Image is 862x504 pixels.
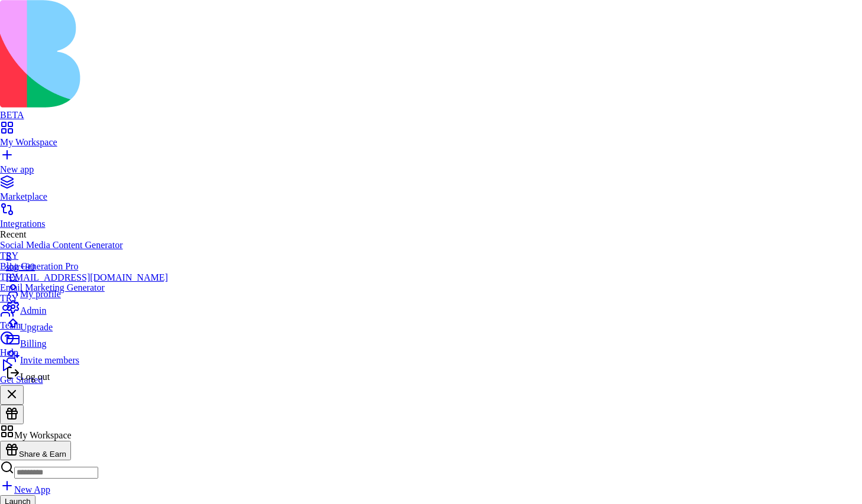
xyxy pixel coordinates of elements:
div: shir+90 [6,262,168,272]
span: Invite members [20,355,79,365]
span: Upgrade [20,322,53,332]
a: Billing [6,333,168,349]
span: Billing [20,339,46,349]
a: Sshir+90[EMAIL_ADDRESS][DOMAIN_NAME] [6,251,168,283]
span: Log out [20,372,50,382]
span: My profile [20,289,61,299]
a: Upgrade [6,316,168,333]
span: S [6,251,11,261]
div: [EMAIL_ADDRESS][DOMAIN_NAME] [6,272,168,283]
a: My profile [6,283,168,300]
span: Admin [20,305,46,316]
a: Admin [6,300,168,316]
a: Invite members [6,349,168,366]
